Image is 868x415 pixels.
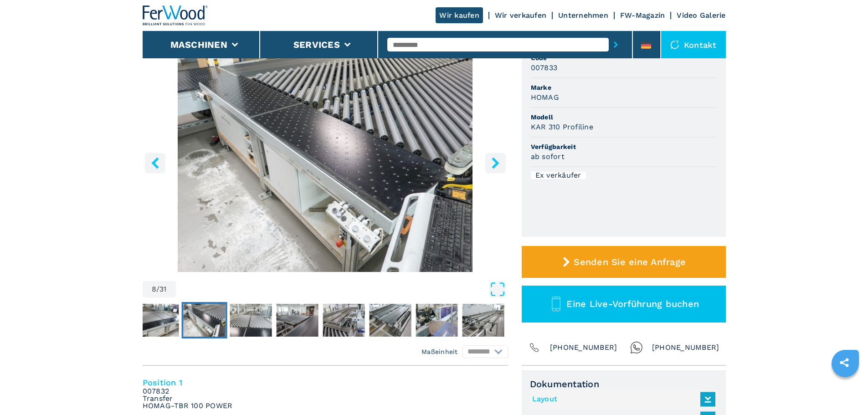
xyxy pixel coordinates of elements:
[677,11,725,20] a: Video Galerie
[574,256,686,267] span: Senden Sie eine Anfrage
[531,62,558,73] h3: 007833
[530,379,718,389] span: Dokumentation
[156,286,159,293] span: /
[421,347,458,356] em: Maßeinheit
[522,246,726,278] button: Senden Sie eine Anfrage
[620,11,665,20] a: FW-Magazin
[137,304,179,337] img: 35c5638f1a3d05181f671ecb1895b50b
[436,7,483,23] a: Wir kaufen
[145,153,165,173] button: left-button
[531,172,586,179] div: Ex verkäufer
[558,11,608,20] a: Unternehmen
[143,388,233,410] em: 007832 Transfer HOMAG-TBR 100 POWER
[321,302,366,338] button: Go to Slide 11
[528,341,541,354] img: Phone
[495,11,546,20] a: Wir verkaufen
[178,281,506,297] button: Open Fullscreen
[230,304,272,337] img: a3df732c408754976559de7c0b07762e
[293,39,340,50] button: Services
[485,153,506,173] button: right-button
[531,92,559,102] h3: HOMAG
[531,142,717,151] span: Verfügbarkeit
[661,31,726,58] div: Kontakt
[414,302,459,338] button: Go to Slide 13
[550,341,617,354] span: [PHONE_NUMBER]
[652,341,719,354] span: [PHONE_NUMBER]
[323,304,365,337] img: a6f1d1970620c87c9e1e74914dc935e3
[531,122,593,132] h3: KAR 310 Profiline
[274,302,320,338] button: Go to Slide 10
[462,304,504,337] img: 5f4b88ba118da7b32cdd5d7444c49550
[566,298,699,309] span: Eine Live-Vorführung buchen
[143,5,208,26] img: Ferwood
[135,302,180,338] button: Go to Slide 7
[367,302,413,338] button: Go to Slide 12
[829,374,861,408] iframe: Chat
[670,40,679,49] img: Kontakt
[531,113,717,122] span: Modell
[531,151,565,162] h3: ab sofort
[532,392,711,407] a: Layout
[416,304,457,337] img: d43929fde15d19e9b79f6f67fed2f781
[531,83,717,92] span: Marke
[170,39,227,50] button: Maschinen
[460,302,506,338] button: Go to Slide 14
[228,302,273,338] button: Go to Slide 9
[369,304,411,337] img: 3135d7f0e825a502e2908c5e3d84b968
[630,341,643,354] img: Whatsapp
[159,286,167,293] span: 31
[522,286,726,323] button: Eine Live-Vorführung buchen
[181,302,227,338] button: Go to Slide 8
[276,304,318,337] img: 9c3fd07e0f6bee30647ddb7ff2a8397c
[609,34,623,55] button: submit-button
[152,286,156,293] span: 8
[143,51,508,272] img: Kantenanleimmaschinen BATCH 1 HOMAG KAR 310 Profiline
[143,377,508,388] h4: Position 1
[833,351,856,374] a: sharethis
[143,51,508,272] div: Go to Slide 8
[183,304,225,337] img: faf74eca851c99114d8cc1d3bc4082b5
[507,302,552,338] button: Go to Slide 15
